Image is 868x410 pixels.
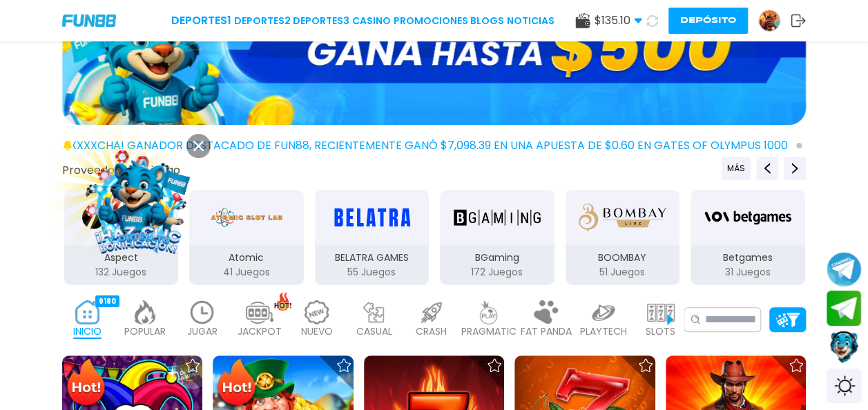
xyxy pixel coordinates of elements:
[315,251,430,265] p: BELATRA GAMES
[59,188,184,286] button: Aspect
[454,198,541,237] img: BGaming
[440,265,554,280] p: 172 Juegos
[722,157,751,180] button: Previous providers
[328,198,415,237] img: BELATRA GAMES
[246,300,273,324] img: jackpot_light.webp
[131,300,159,324] img: popular_light.webp
[418,300,445,324] img: crash_light.webp
[184,188,309,286] button: Atomic
[440,251,554,265] p: BGaming
[827,369,861,403] div: Switch theme
[461,324,517,339] p: PRAGMATIC
[274,292,291,311] img: hot
[784,157,806,180] button: Next providers
[668,8,748,34] button: Depósito
[301,324,333,339] p: NUEVO
[303,300,331,324] img: new_light.webp
[566,265,680,280] p: 51 Juegos
[352,14,391,28] a: CASINO
[309,188,435,286] button: BELATRA GAMES
[470,14,504,28] a: BLOGS
[62,14,116,26] img: Company Logo
[238,324,282,339] p: JACKPOT
[74,300,102,324] img: home_active.webp
[521,324,572,339] p: FAT PANDA
[704,198,791,237] img: Betgames
[434,188,560,286] button: BGaming
[171,12,231,29] a: Deportes1
[685,188,811,286] button: Betgames
[356,324,392,339] p: CASUAL
[360,300,388,324] img: casual_light.webp
[827,291,861,326] button: Join telegram
[95,295,119,307] div: 9180
[756,157,778,180] button: Previous providers
[315,265,430,280] p: 55 Juegos
[62,163,180,177] button: Proveedores de juego
[758,10,791,32] a: Avatar
[64,251,179,265] p: Aspect
[507,14,554,28] a: NOTICIAS
[475,300,503,324] img: pragmatic_light.webp
[187,324,218,339] p: JUGAR
[208,198,285,237] img: Atomic
[416,324,447,339] p: CRASH
[234,14,291,28] a: Deportes2
[775,313,800,327] img: Platform Filter
[189,251,304,265] p: Atomic
[64,265,179,280] p: 132 Juegos
[293,14,349,28] a: Deportes3
[647,300,675,324] img: slots_light.webp
[532,300,560,324] img: fat_panda_light.webp
[595,12,642,29] span: $ 135.10
[394,14,468,28] a: Promociones
[189,300,216,324] img: recent_light.webp
[580,324,627,339] p: PLAYTECH
[691,251,805,265] p: Betgames
[566,251,680,265] p: BOOMBAY
[124,324,166,339] p: POPULAR
[73,324,102,339] p: INICIO
[579,198,666,237] img: BOOMBAY
[827,329,861,365] button: Contact customer service
[75,139,201,266] img: Image Link
[759,10,780,31] img: Avatar
[827,251,861,287] button: Join telegram channel
[189,265,304,280] p: 41 Juegos
[691,265,805,280] p: 31 Juegos
[590,300,617,324] img: playtech_light.webp
[560,188,686,286] button: BOOMBAY
[646,324,675,339] p: SLOTS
